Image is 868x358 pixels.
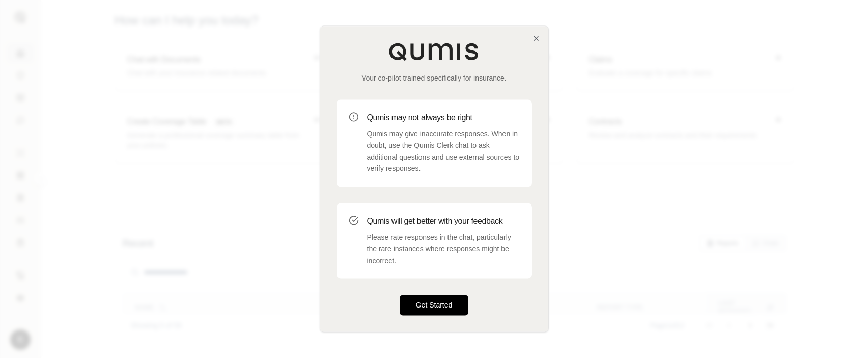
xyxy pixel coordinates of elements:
[400,295,469,316] button: Get Started
[367,232,520,266] p: Please rate responses in the chat, particularly the rare instances where responses might be incor...
[367,112,520,124] h3: Qumis may not always be right
[388,42,480,61] img: Qumis Logo
[367,215,520,227] h3: Qumis will get better with your feedback
[337,73,532,83] p: Your co-pilot trained specifically for insurance.
[367,128,520,174] p: Qumis may give inaccurate responses. When in doubt, use the Qumis Clerk chat to ask additional qu...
